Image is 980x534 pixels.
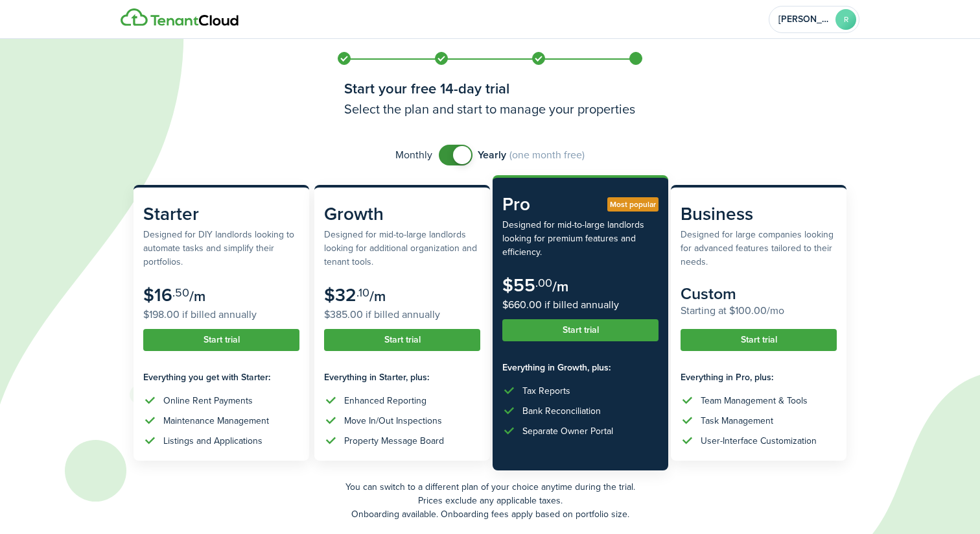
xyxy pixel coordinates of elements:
subscription-pricing-card-title: Business [681,200,837,228]
iframe: Chat Widget [915,472,980,534]
h3: Select the plan and start to manage your properties [344,99,636,119]
subscription-pricing-card-title: Growth [324,200,480,228]
span: Most popular [610,199,656,210]
div: Listings and Applications [163,434,262,448]
avatar-text: R [835,9,856,30]
div: Separate Owner Portal [522,424,613,438]
subscription-pricing-card-features-title: Everything in Growth, plus: [502,361,659,374]
subscription-pricing-card-price-amount: $16 [143,282,172,308]
p: You can switch to a different plan of your choice anytime during the trial. Prices exclude any ap... [134,480,846,521]
subscription-pricing-card-features-title: Everything you get with Starter: [143,370,299,384]
div: Team Management & Tools [701,394,808,407]
subscription-pricing-card-price-amount: $32 [324,282,356,308]
subscription-pricing-card-features-title: Everything in Starter, plus: [324,370,480,384]
subscription-pricing-card-price-annual: $198.00 if billed annually [143,307,299,322]
div: Online Rent Payments [163,394,253,407]
subscription-pricing-card-description: Designed for mid-to-large landlords looking for premium features and efficiency. [502,218,659,259]
subscription-pricing-card-title: Starter [143,200,299,228]
subscription-pricing-card-description: Designed for mid-to-large landlords looking for additional organization and tenant tools. [324,228,480,269]
subscription-pricing-card-description: Designed for large companies looking for advanced features tailored to their needs. [681,228,837,269]
div: Bank Reconciliation [522,404,601,418]
span: Ryan [778,15,830,24]
button: Start trial [681,329,837,351]
subscription-pricing-card-price-period: /m [189,285,205,307]
button: Start trial [502,319,659,341]
div: Task Management [701,414,773,428]
span: Monthly [395,147,432,163]
div: Tax Reports [522,384,570,398]
subscription-pricing-card-price-annual: $385.00 if billed annually [324,307,480,322]
subscription-pricing-card-price-cents: .10 [356,284,369,301]
subscription-pricing-card-description: Designed for DIY landlords looking to automate tasks and simplify their portfolios. [143,228,299,269]
subscription-pricing-card-price-cents: .00 [535,274,552,291]
subscription-pricing-card-price-annual: Starting at $100.00/mo [681,303,837,319]
subscription-pricing-card-title: Pro [502,191,659,218]
div: User-Interface Customization [701,434,817,448]
subscription-pricing-card-price-annual: $660.00 if billed annually [502,297,659,313]
div: Enhanced Reporting [344,394,426,407]
div: Move In/Out Inspections [344,414,442,428]
div: Maintenance Management [163,414,269,428]
subscription-pricing-card-price-period: /m [369,285,386,307]
button: Open menu [769,6,859,33]
subscription-pricing-card-price-cents: .50 [172,284,189,301]
subscription-pricing-card-price-amount: $55 [502,272,535,298]
div: Property Message Board [344,434,444,448]
subscription-pricing-card-features-title: Everything in Pro, plus: [681,370,837,384]
button: Start trial [324,329,480,351]
button: Start trial [143,329,299,351]
h1: Start your free 14-day trial [344,78,636,99]
subscription-pricing-card-price-period: /m [552,276,568,297]
img: Logo [121,8,239,27]
subscription-pricing-card-price-amount: Custom [681,282,736,306]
